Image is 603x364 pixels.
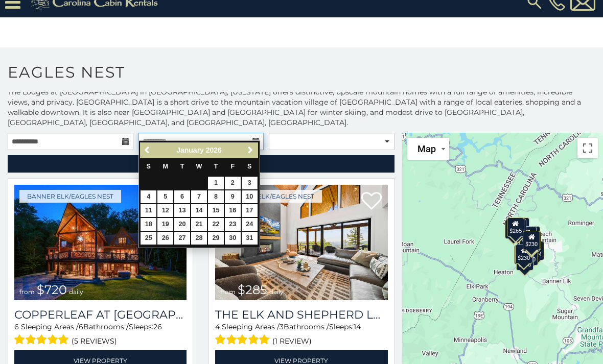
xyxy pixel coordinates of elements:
[215,322,387,348] div: Sleeping Areas / Bathrooms / Sleeps:
[147,163,151,170] span: Sunday
[523,232,540,251] div: $225
[225,204,241,217] a: 16
[509,218,526,237] div: $305
[174,232,190,245] a: 27
[208,204,224,217] a: 15
[361,191,382,212] a: Add to favorites
[153,322,162,331] span: 26
[141,144,154,157] a: Previous
[577,138,598,158] button: Toggle fullscreen view
[407,138,449,160] button: Change map style
[269,288,284,296] span: daily
[69,288,83,296] span: daily
[242,190,258,203] a: 10
[220,288,236,296] span: from
[242,232,258,245] a: 31
[208,218,224,231] a: 22
[174,190,190,203] a: 6
[225,232,241,245] a: 30
[507,217,524,237] div: $265
[215,308,387,322] h3: The Elk And Shepherd Lodge at Eagles Nest
[157,204,173,217] a: 12
[14,308,187,322] a: Copperleaf at [GEOGRAPHIC_DATA]
[280,322,284,331] span: 3
[215,308,387,322] a: The Elk And Shepherd Lodge at [GEOGRAPHIC_DATA]
[144,146,152,154] span: Previous
[14,185,187,300] a: Copperleaf at Eagles Nest from $720 daily
[141,232,156,245] a: 25
[72,334,117,348] span: (5 reviews)
[514,245,531,264] div: $305
[141,204,156,217] a: 11
[14,322,187,348] div: Sleeping Areas / Bathrooms / Sleeps:
[214,163,218,170] span: Thursday
[354,322,361,331] span: 14
[191,232,207,245] a: 28
[191,190,207,203] a: 7
[14,308,187,322] h3: Copperleaf at Eagles Nest
[505,219,522,238] div: $285
[163,163,168,170] span: Monday
[37,282,67,297] span: $720
[157,218,173,231] a: 19
[141,218,156,231] a: 18
[242,177,258,189] a: 3
[196,163,202,170] span: Wednesday
[225,218,241,231] a: 23
[191,204,207,217] a: 14
[206,146,222,154] span: 2026
[174,204,190,217] a: 13
[157,190,173,203] a: 5
[14,185,187,300] img: Copperleaf at Eagles Nest
[225,177,241,189] a: 2
[418,143,436,154] span: Map
[230,163,235,170] span: Friday
[180,163,184,170] span: Tuesday
[242,218,258,231] a: 24
[19,190,121,203] a: Banner Elk/Eagles Nest
[523,231,541,250] div: $230
[515,244,532,263] div: $230
[208,190,224,203] a: 8
[220,190,322,203] a: Banner Elk/Eagles Nest
[215,185,387,300] img: The Elk And Shepherd Lodge at Eagles Nest
[517,251,534,270] div: $215
[215,322,220,331] span: 4
[238,282,267,297] span: $285
[523,226,540,245] div: $200
[19,288,35,296] span: from
[247,163,251,170] span: Saturday
[215,185,387,300] a: The Elk And Shepherd Lodge at Eagles Nest from $285 daily
[225,190,241,203] a: 9
[174,218,190,231] a: 20
[519,226,537,246] div: $315
[79,322,83,331] span: 6
[272,334,312,348] span: (1 review)
[244,144,257,157] a: Next
[191,218,207,231] a: 21
[208,177,224,189] a: 1
[141,190,156,203] a: 4
[157,232,173,245] a: 26
[208,232,224,245] a: 29
[8,155,395,173] a: RefineSearchFilters
[14,322,19,331] span: 6
[246,146,254,154] span: Next
[242,204,258,217] a: 17
[176,146,204,154] span: January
